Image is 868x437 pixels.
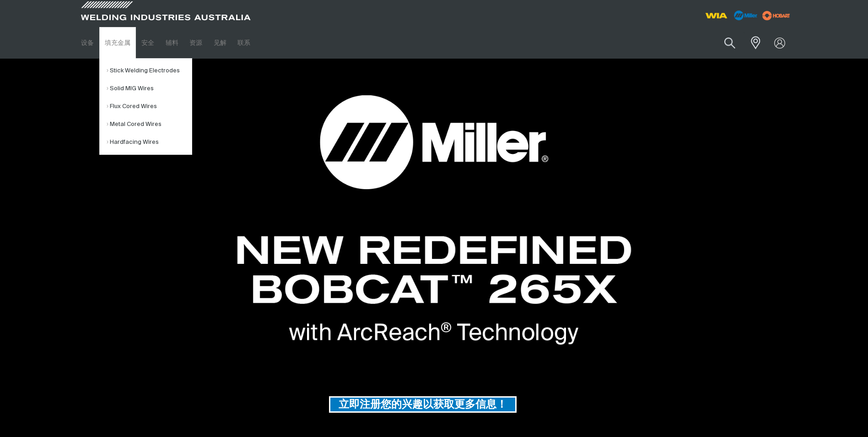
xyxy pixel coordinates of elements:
[75,27,99,59] a: 设备
[760,9,793,22] img: miller
[160,27,184,59] a: 辅料
[107,98,192,115] a: Flux Cored Wires
[184,27,208,59] a: 资源
[714,32,745,54] button: 搜索产品
[107,62,192,80] a: Stick Welding Electrodes
[99,27,136,59] a: 填充金属
[330,396,515,413] span: 立即注册您的兴趣以获取更多信息！
[107,133,192,151] a: Hardfacing Wires
[107,80,192,98] a: Solid MIG Wires
[208,27,232,59] a: 见解
[232,27,256,59] a: 联系
[136,27,160,59] a: 安全
[329,396,517,413] a: 立即注册您的兴趣以获取更多信息！
[236,235,633,346] img: New Redefined Bobcat 265X with ArcReach Technology
[75,27,614,59] nav: 主要
[99,58,192,155] ul: Filler Metals Submenu
[702,32,745,54] input: 产品名称或商品编号...
[107,115,192,133] a: Metal Cored Wires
